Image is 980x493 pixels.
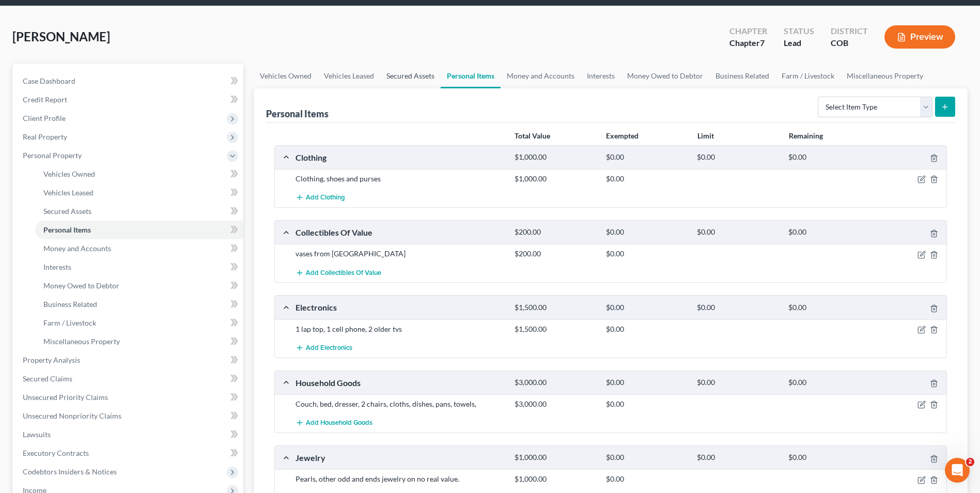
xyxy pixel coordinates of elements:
iframe: Intercom live chat [945,458,970,483]
div: $0.00 [783,227,875,237]
span: Credit Report [23,95,67,104]
div: $1,000.00 [509,152,601,162]
button: Add Electronics [295,338,352,358]
span: Unsecured Priority Claims [23,393,108,402]
a: Unsecured Priority Claims [14,388,243,407]
span: Vehicles Owned [43,170,95,178]
span: Secured Assets [43,207,91,215]
span: Business Related [43,300,97,309]
strong: Remaining [789,131,823,140]
a: Property Analysis [14,351,243,369]
a: Miscellaneous Property [35,332,243,351]
div: $1,500.00 [509,324,601,334]
div: Electronics [290,302,509,313]
div: COB [831,37,868,49]
a: Business Related [709,64,775,88]
div: Clothing, shoes and purses [290,174,509,184]
div: $0.00 [783,303,875,313]
a: Secured Assets [380,64,441,88]
div: Chapter [729,25,767,37]
div: Chapter [729,37,767,49]
div: 1 lap top, 1 cell phone, 2 older tvs [290,324,509,334]
span: Miscellaneous Property [43,337,120,346]
a: Interests [581,64,621,88]
span: Money and Accounts [43,244,111,253]
a: Lawsuits [14,425,243,444]
div: Clothing [290,152,509,163]
span: 2 [966,458,974,466]
button: Add Clothing [295,188,345,207]
div: $0.00 [601,474,692,484]
div: District [831,25,868,37]
a: Case Dashboard [14,72,243,90]
span: Codebtors Insiders & Notices [23,467,117,476]
a: Executory Contracts [14,444,243,463]
div: $200.00 [509,249,601,259]
div: $0.00 [601,152,692,162]
div: $0.00 [601,227,692,237]
a: Secured Claims [14,369,243,388]
div: $1,000.00 [509,474,601,484]
div: $1,000.00 [509,453,601,463]
a: Personal Items [441,64,501,88]
div: $0.00 [692,227,783,237]
div: $0.00 [692,453,783,463]
a: Business Related [35,295,243,314]
a: Credit Report [14,90,243,109]
span: Real Property [23,132,67,141]
a: Farm / Livestock [35,314,243,332]
div: Couch, bed, dresser, 2 chairs, cloths, dishes, pans, towels, [290,399,509,409]
div: $0.00 [783,378,875,388]
a: Money and Accounts [501,64,581,88]
a: Vehicles Owned [35,165,243,183]
div: $1,000.00 [509,174,601,184]
div: Collectibles Of Value [290,227,509,238]
span: Personal Items [43,225,91,234]
div: $1,500.00 [509,303,601,313]
div: $0.00 [783,152,875,162]
span: Property Analysis [23,356,80,364]
a: Vehicles Leased [318,64,380,88]
span: Unsecured Nonpriority Claims [23,411,121,420]
div: $0.00 [692,152,783,162]
a: Money Owed to Debtor [621,64,709,88]
span: Add Clothing [306,194,345,202]
a: Unsecured Nonpriority Claims [14,407,243,425]
div: $0.00 [783,453,875,463]
a: Secured Assets [35,202,243,221]
div: $0.00 [601,378,692,388]
a: Miscellaneous Property [841,64,929,88]
div: $3,000.00 [509,399,601,409]
div: $0.00 [601,249,692,259]
button: Preview [884,25,955,49]
div: Pearls, other odd and ends jewelry on no real value. [290,474,509,484]
div: $0.00 [601,399,692,409]
button: Add Household Goods [295,413,372,433]
a: Vehicles Owned [254,64,318,88]
span: Lawsuits [23,430,51,439]
span: Farm / Livestock [43,318,96,327]
a: Farm / Livestock [775,64,841,88]
span: 7 [760,38,765,48]
a: Money and Accounts [35,239,243,258]
a: Personal Items [35,221,243,239]
span: Vehicles Leased [43,188,94,197]
a: Money Owed to Debtor [35,276,243,295]
div: $0.00 [601,303,692,313]
div: Household Goods [290,377,509,388]
div: Jewelry [290,452,509,463]
div: $200.00 [509,227,601,237]
div: $0.00 [601,324,692,334]
span: [PERSON_NAME] [12,29,110,44]
div: vases from [GEOGRAPHIC_DATA] [290,249,509,259]
span: Case Dashboard [23,76,75,85]
span: Money Owed to Debtor [43,281,119,290]
div: $0.00 [692,303,783,313]
a: Interests [35,258,243,276]
span: Client Profile [23,114,66,122]
span: Add Household Goods [306,419,372,427]
span: Personal Property [23,151,82,160]
div: $3,000.00 [509,378,601,388]
span: Add Collectibles Of Value [306,269,381,277]
div: $0.00 [601,453,692,463]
